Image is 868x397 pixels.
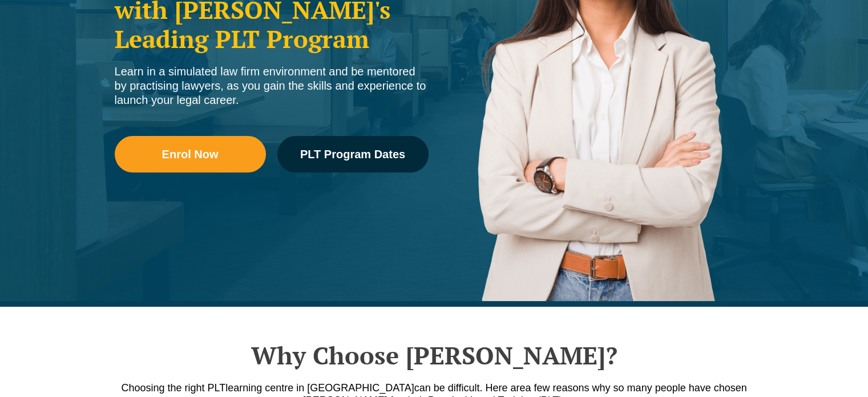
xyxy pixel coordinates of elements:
span: Choosing the right PLT [121,382,225,394]
span: learning centre in [GEOGRAPHIC_DATA] [225,382,414,394]
a: Enrol Now [115,136,266,173]
h2: Why Choose [PERSON_NAME]? [109,341,760,370]
span: can be difficult. Here are [414,382,526,394]
a: PLT Program Dates [277,136,429,173]
span: PLT Program Dates [300,149,405,160]
span: Enrol Now [162,149,219,160]
div: Learn in a simulated law firm environment and be mentored by practising lawyers, as you gain the ... [115,65,429,107]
